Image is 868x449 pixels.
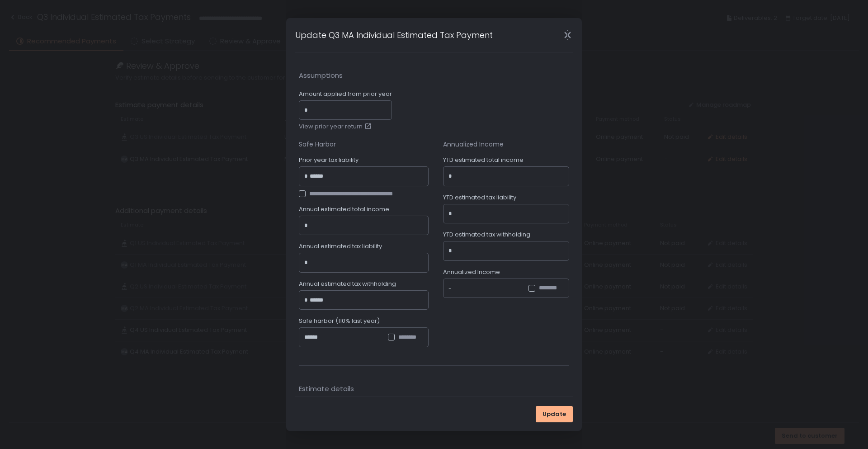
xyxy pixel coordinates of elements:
span: YTD estimated total income [443,156,524,164]
span: YTD estimated tax withholding [443,231,530,239]
span: Annual estimated total income [299,205,389,213]
span: Prior year tax liability [299,156,359,164]
span: Estimate details [299,384,569,394]
span: Annual estimated tax withholding [299,280,396,288]
span: YTD estimated tax liability [443,194,516,202]
div: Safe Harbor [299,140,429,149]
span: Amount applied from prior year [299,90,392,98]
span: Safe harbor (110% last year) [299,317,380,325]
span: Annualized Income [443,268,500,276]
span: Update [542,410,566,418]
h1: Update Q3 MA Individual Estimated Tax Payment [295,29,493,41]
div: - [448,284,452,293]
button: Update [536,406,573,422]
div: Annualized Income [443,140,569,149]
div: Close [553,30,582,40]
span: Annual estimated tax liability [299,242,382,250]
span: Assumptions [299,71,569,81]
a: View prior year return [299,123,373,131]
